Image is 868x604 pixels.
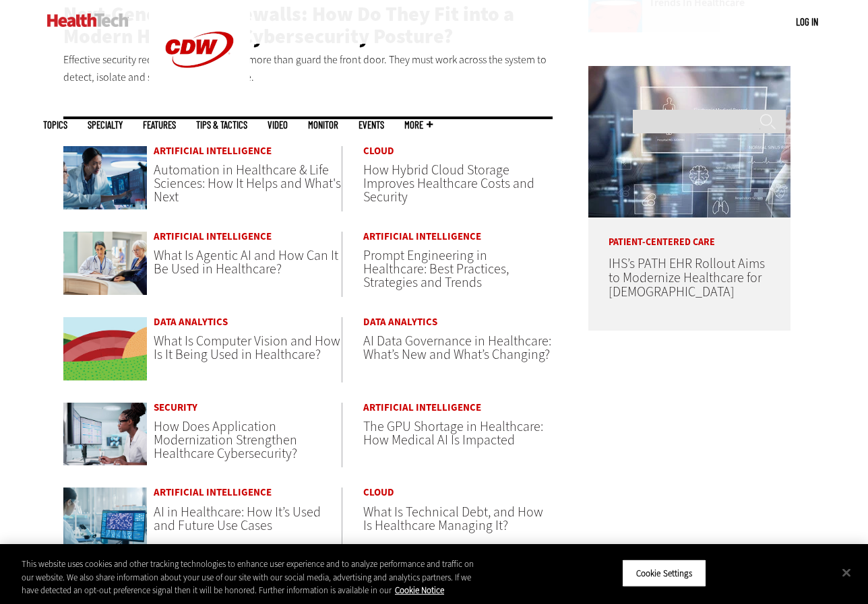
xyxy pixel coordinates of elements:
[363,503,543,535] a: What Is Technical Debt, and How Is Healthcare Managing It?
[47,13,129,27] img: Home
[363,246,509,292] a: Prompt Engineering in Healthcare: Best Practices, Strategies and Trends
[363,417,543,449] a: The GPU Shortage in Healthcare: How Medical AI Is Impacted
[588,66,790,217] img: Electronic health records
[63,488,147,551] img: scientist uses AI for drug discovery research
[154,503,321,535] a: AI in Healthcare: How It’s Used and Future Use Cases
[63,146,147,209] img: medical researchers looks at images on a monitor in a lab
[154,488,342,498] a: Artificial Intelligence
[154,146,342,156] a: Artificial Intelligence
[154,246,338,278] a: What Is Agentic AI and How Can It Be Used in Healthcare?
[154,417,297,463] a: How Does Application Modernization Strengthen Healthcare Cybersecurity?
[363,317,552,327] a: Data Analytics
[395,584,444,596] a: More information about your privacy
[88,120,123,130] span: Specialty
[363,488,552,498] a: Cloud
[63,317,147,380] img: illustration of colorful hills and fields
[363,232,552,242] a: Artificial Intelligence
[154,161,341,206] a: Automation in Healthcare & Life Sciences: How It Helps and What's Next
[796,15,818,29] div: User menu
[268,120,288,130] a: Video
[363,403,552,413] a: Artificial Intelligence
[43,120,67,130] span: Topics
[609,255,765,301] a: IHS’s PATH EHR Rollout Aims to Modernize Healthcare for [DEMOGRAPHIC_DATA]
[154,232,342,242] a: Artificial Intelligence
[622,559,706,587] button: Cookie Settings
[22,558,477,597] div: This website uses cookies and other tracking technologies to enhance user experience and to analy...
[359,120,384,130] a: Events
[196,120,247,130] a: Tips & Tactics
[363,146,552,156] a: Cloud
[63,232,147,295] img: clinicians and administrators collaborate at hospital desk
[796,15,818,28] a: Log in
[832,558,861,587] button: Close
[363,332,551,364] a: AI Data Governance in Healthcare: What’s New and What’s Changing?
[63,403,147,466] img: Doctor accessing health records
[143,120,176,130] a: Features
[363,161,534,206] a: How Hybrid Cloud Storage Improves Healthcare Costs and Security
[588,217,790,247] p: Patient-Centered Care
[154,332,340,364] a: What Is Computer Vision and How Is It Being Used in Healthcare?
[308,120,338,130] a: MonITor
[154,403,342,413] a: Security
[404,120,433,130] span: More
[154,317,342,327] a: Data Analytics
[149,89,250,103] a: CDW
